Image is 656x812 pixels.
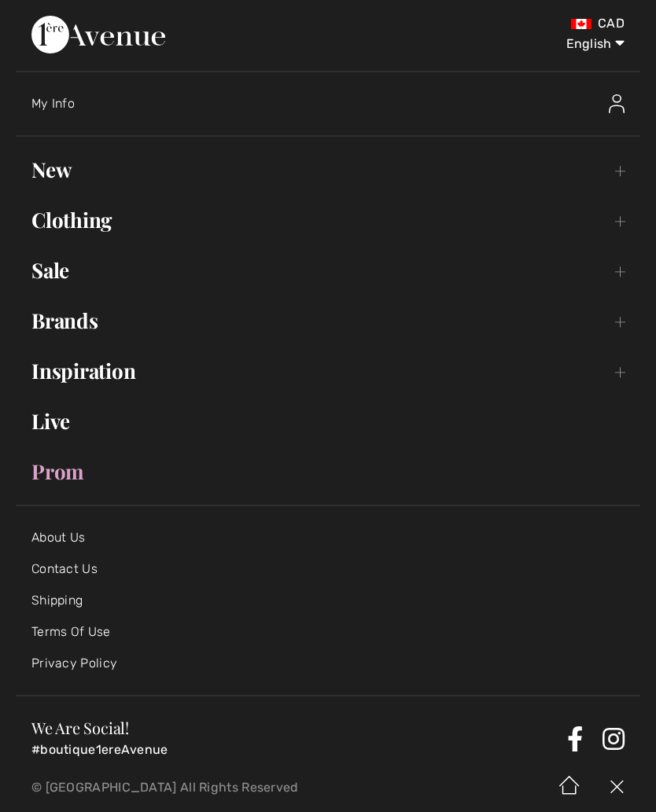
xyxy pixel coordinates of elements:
[16,253,640,288] a: Sale
[546,763,593,812] img: Home
[31,624,111,639] a: Terms Of Use
[31,79,640,129] a: My InfoMy Info
[387,16,625,31] div: CAD
[31,782,387,793] p: © [GEOGRAPHIC_DATA] All Rights Reserved
[567,726,583,751] a: Facebook
[593,763,640,812] img: X
[16,454,640,489] a: Prom
[31,656,117,671] a: Privacy Policy
[16,404,640,439] a: Live
[31,16,165,53] img: 1ère Avenue
[31,720,561,736] h3: We Are Social!
[31,96,75,111] span: My Info
[609,94,625,113] img: My Info
[16,152,640,187] a: New
[16,354,640,388] a: Inspiration
[603,726,625,751] a: Instagram
[31,530,85,545] a: About Us
[31,593,83,608] a: Shipping
[16,303,640,338] a: Brands
[16,203,640,237] a: Clothing
[31,561,98,576] a: Contact Us
[31,742,561,758] p: #boutique1ereAvenue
